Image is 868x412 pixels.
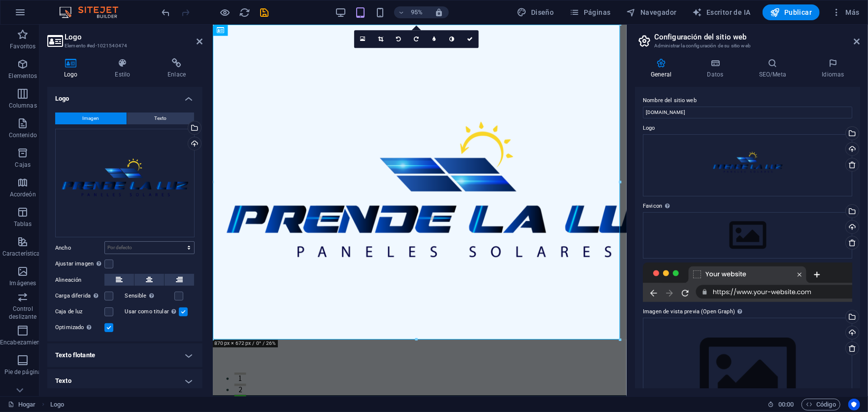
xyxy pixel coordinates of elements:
button: 1 [23,366,35,369]
button: Páginas [566,4,615,20]
font: Elementos [8,73,37,79]
font: Columnas [9,102,37,109]
font: Tablas [14,221,32,227]
font: 00:00 [778,401,794,408]
button: Más [828,4,864,20]
div: Seleccione archivos del administrador de archivos, fotos de archivo o cargue archivos [643,212,852,259]
font: Estilo [115,71,130,78]
button: deshacer [160,6,172,18]
font: General [651,71,671,78]
font: Logo [643,125,655,131]
font: Logo [64,71,78,78]
font: Acordeón [10,191,36,198]
font: Usar como titular [125,308,169,315]
font: Nombre del sitio web [643,97,697,104]
a: Confirmar (Ctrl ⏎) [461,30,478,48]
a: Girar 90° a la izquierda [390,30,407,48]
font: SEO/Meta [759,71,786,78]
button: 2 [23,378,35,380]
font: Logo [55,95,69,102]
font: Escritor de IA [706,8,751,16]
div: Diseño (Ctrl+Alt+Y) [513,4,558,20]
font: Imágenes [9,280,36,287]
font: Publicar [784,8,812,16]
font: Alineación [55,277,81,283]
a: Seleccione archivos del administrador de archivos, fotos de archivo o cargue archivos [354,30,372,48]
button: Escritor de IA [689,4,755,20]
button: recargar [239,6,251,18]
button: ahorrar [259,6,270,18]
font: Pie de página [4,369,41,375]
i: Guardar (Ctrl+S) [259,7,270,18]
button: Centrados en el usuario [848,399,860,411]
font: 95% [411,8,423,16]
button: Imagen [55,112,127,124]
img: Logotipo del editor [57,6,131,18]
a: Difuminar [425,30,443,48]
div: LOGOTIPOPRENDELALUZ--02-T5DwCiWfCRA2siVs4HsDWA.png [55,129,195,238]
button: 3 [23,390,35,392]
font: Hogar [18,401,35,408]
font: Diseño [531,8,554,16]
font: Ancho [55,245,71,251]
font: Datos [707,71,724,78]
font: Texto [155,115,167,121]
button: 95% [394,6,429,18]
font: Más [846,8,860,16]
div: LOGOTIPOPRENDELALUZ--02-T5DwCiWfCRA2siVs4HsDWA.png [643,134,852,196]
font: Optimizado [55,324,84,331]
button: Publicar [763,4,820,20]
font: Navegador [640,8,677,16]
i: Recargar página [239,7,251,18]
font: Cajas [15,161,31,168]
font: Enlace [167,71,186,78]
font: Carga diferida [55,293,91,299]
a: Girar 90° a la derecha [407,30,425,48]
button: Haga clic aquí para salir del modo de vista previa y continuar editando [219,6,231,18]
button: Navegador [623,4,681,20]
font: Texto flotante [55,351,95,359]
font: Idiomas [822,71,844,78]
span: Click to select. Double-click to edit [50,399,64,411]
font: Configuración del sitio web [654,33,747,41]
button: Diseño [513,4,558,20]
font: Características [2,250,43,257]
font: Contenido [9,132,37,139]
font: Logo [65,33,82,41]
font: Imagen de vista previa (Open Graph) [643,308,735,315]
button: Texto [127,112,194,124]
input: Nombre... [643,107,852,118]
font: Sensible [125,293,147,299]
a: Haga clic para cancelar la selección. Haga doble clic para abrir Páginas. [8,399,36,411]
font: Código [816,401,836,408]
nav: migaja de pan [50,399,64,411]
font: Control deslizante [9,305,36,320]
a: Escala de grises [443,30,461,48]
i: Undo: Move elements (Ctrl+Z) [161,7,172,18]
font: Favoritos [10,43,35,50]
font: Administrar la configuración de su sitio web [654,43,751,48]
font: Favicon [643,203,662,209]
a: Modo de recorte [372,30,390,48]
font: Texto [55,377,71,384]
font: Imagen [83,115,100,121]
font: Ajustar imagen [55,261,94,267]
button: Código [801,399,840,411]
font: Caja de luz [55,308,83,315]
font: Páginas [584,8,611,16]
font: Elemento #ed-1021540474 [65,43,127,48]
